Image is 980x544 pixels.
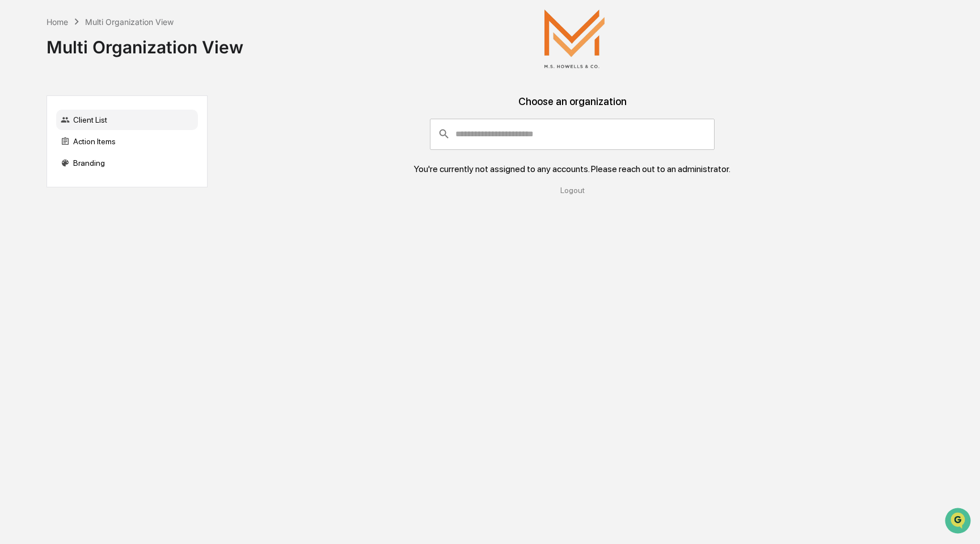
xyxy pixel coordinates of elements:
span: Attestations [94,143,141,154]
div: Multi Organization View [85,17,174,27]
iframe: Open customer support [944,507,974,537]
a: 🗄️Attestations [78,139,145,159]
div: We're available if you need us! [39,98,143,107]
div: Client List [56,110,198,130]
div: Home [47,17,68,27]
button: Start new chat [193,90,206,104]
img: M.S. Howells & Co. [518,9,631,68]
div: Choose an organization [217,95,928,119]
div: Action Items [56,131,198,152]
div: Branding [56,153,198,173]
img: 1746055101610-c473b297-6a78-478c-a979-82029cc54cd1 [11,87,32,107]
div: Logout [217,186,928,195]
a: 🔎Data Lookup [7,160,76,181]
span: Pylon [113,193,137,201]
div: 🗄️ [82,144,91,153]
a: Powered byPylon [80,192,137,201]
div: You're currently not assigned to any accounts. Please reach out to an administrator. [414,164,730,174]
p: How can we help? [11,24,206,42]
div: consultant-dashboard__filter-organizations-search-bar [430,119,715,149]
span: Data Lookup [23,165,71,176]
div: 🖐️ [11,144,20,153]
a: 🖐️Preclearance [7,139,78,159]
div: Start new chat [39,87,186,98]
span: Preclearance [23,143,73,154]
div: 🔎 [11,166,20,175]
div: Multi Organization View [47,28,243,57]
